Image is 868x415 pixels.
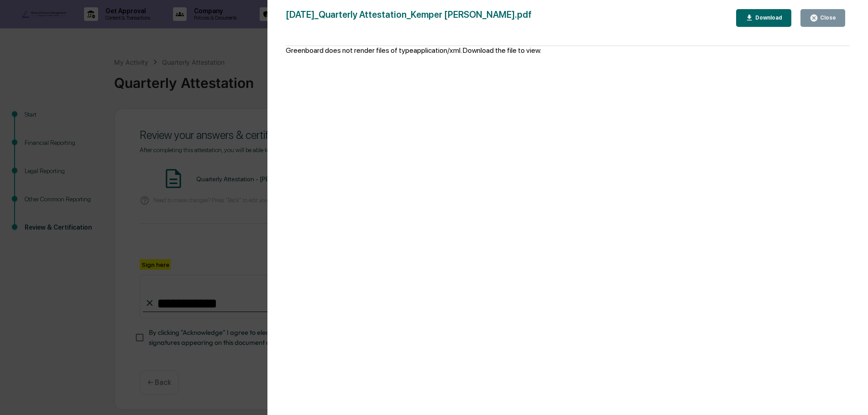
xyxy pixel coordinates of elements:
div: [DATE]_Quarterly Attestation_Kemper [PERSON_NAME].pdf [286,9,532,27]
button: Download [736,9,792,27]
button: Close [800,9,845,27]
div: Download [753,15,782,21]
div: Close [818,15,836,21]
iframe: Open customer support [839,385,863,410]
